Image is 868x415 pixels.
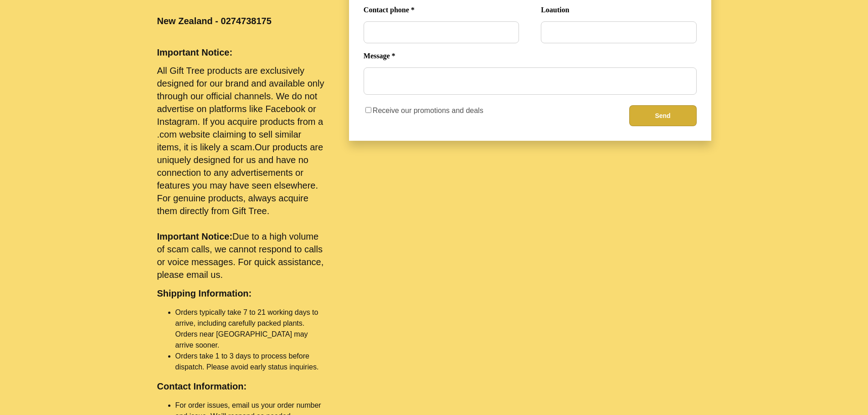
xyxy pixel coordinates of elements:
[364,51,697,64] span: Message *
[541,21,696,43] input: Loaution
[629,105,697,126] button: Send
[175,351,327,373] li: Orders take 1 to 3 days to process before dispatch. Please avoid early status inquiries.
[157,288,252,298] strong: Shipping Information:
[157,66,324,280] big: All Gift Tree products are exclusively designed for our brand and available only through our offi...
[157,381,247,391] strong: Contact Information:
[373,107,483,114] label: Receive our promotions and deals
[157,231,233,241] strong: Important Notice:
[175,307,327,351] li: Orders typically take 7 to 21 working days to arrive, including carefully packed plants. Orders n...
[157,47,233,57] strong: Important Notice:
[364,5,519,18] span: Contact phone *
[541,5,696,18] span: Loaution
[364,21,519,43] input: Contact phone *
[364,67,697,95] textarea: Message *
